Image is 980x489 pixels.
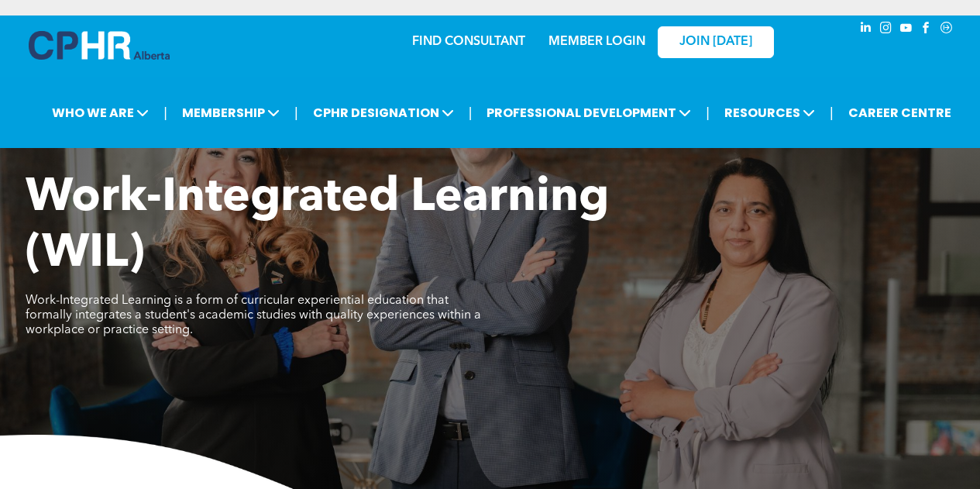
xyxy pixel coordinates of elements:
img: A blue and white logo for cp alberta [29,31,170,60]
a: instagram [878,19,895,40]
li: | [469,97,473,129]
a: MEMBER LOGIN [548,36,645,48]
li: | [163,97,167,129]
a: linkedin [858,19,875,40]
a: Social network [938,19,955,40]
a: CAREER CENTRE [844,98,956,127]
span: WHO WE ARE [47,98,153,127]
span: Work-Integrated Learning is a form of curricular experiential education that formally integrates ... [26,294,481,336]
a: FIND CONSULTANT [412,36,525,48]
a: facebook [918,19,935,40]
span: PROFESSIONAL DEVELOPMENT [482,98,696,127]
span: MEMBERSHIP [177,98,284,127]
span: JOIN [DATE] [679,35,752,50]
span: Work-Integrated Learning (WIL) [26,175,609,277]
li: | [294,97,298,129]
span: RESOURCES [720,98,820,127]
li: | [706,97,710,129]
a: youtube [898,19,915,40]
li: | [830,97,834,129]
span: CPHR DESIGNATION [308,98,459,127]
a: JOIN [DATE] [658,26,774,58]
